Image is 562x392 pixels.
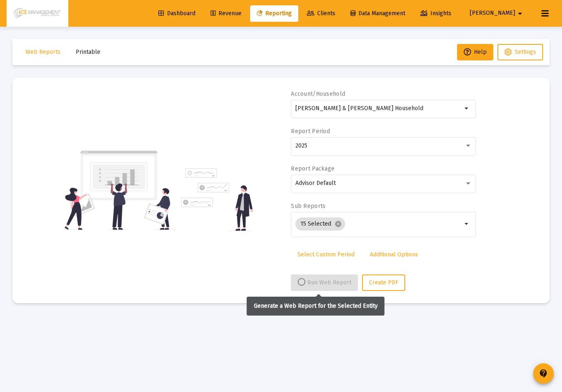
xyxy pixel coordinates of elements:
[351,10,405,17] span: Data Management
[291,203,325,210] label: Sub Reports
[295,105,462,112] input: Search or select an account or household
[369,279,398,286] span: Create PDF
[515,5,525,22] mat-icon: arrow_drop_down
[362,274,405,291] button: Create PDF
[300,5,342,22] a: Clients
[291,274,358,291] button: Run Web Report
[460,5,535,21] button: [PERSON_NAME]
[295,216,462,232] mat-chip-list: Selection
[63,150,176,231] img: reporting
[158,10,195,17] span: Dashboard
[497,44,543,60] button: Settings
[76,48,100,55] span: Printable
[250,5,298,22] a: Reporting
[204,5,248,22] a: Revenue
[470,10,515,17] span: [PERSON_NAME]
[13,5,62,22] img: Dashboard
[462,219,472,229] mat-icon: arrow_drop_down
[69,44,107,60] button: Printable
[297,279,351,286] span: Run Web Report
[334,220,342,228] mat-icon: cancel
[291,90,345,97] label: Account/Household
[539,369,548,378] mat-icon: contact_support
[257,10,292,17] span: Reporting
[420,10,451,17] span: Insights
[211,10,242,17] span: Revenue
[515,48,536,55] span: Settings
[295,217,345,231] mat-chip: 15 Selected
[297,251,355,258] span: Select Custom Period
[181,168,253,231] img: reporting-alt
[291,165,334,172] label: Report Package
[19,44,67,60] button: Web Reports
[344,5,412,22] a: Data Management
[295,142,307,149] span: 2025
[370,251,418,258] span: Additional Options
[457,44,493,60] button: Help
[462,104,472,113] mat-icon: arrow_drop_down
[291,128,330,135] label: Report Period
[295,180,336,187] span: Advisor Default
[307,10,335,17] span: Clients
[26,48,60,55] span: Web Reports
[414,5,458,22] a: Insights
[464,48,487,55] span: Help
[152,5,202,22] a: Dashboard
